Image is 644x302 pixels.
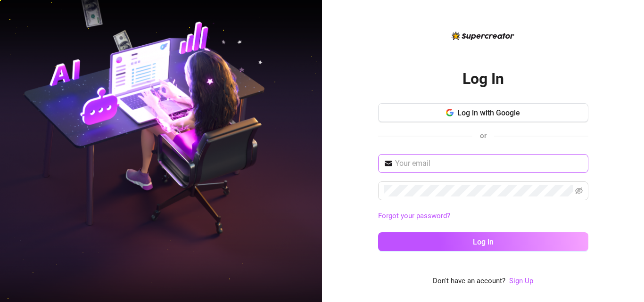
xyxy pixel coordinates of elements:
button: Log in [378,232,588,251]
span: Log in with Google [457,108,520,117]
span: Don't have an account? [433,276,505,287]
h2: Log In [462,69,504,89]
span: eye-invisible [575,187,583,195]
a: Sign Up [509,277,533,285]
button: Log in with Google [378,103,588,122]
a: Forgot your password? [378,212,450,220]
span: or [480,131,487,140]
a: Sign Up [509,276,533,287]
input: Your email [395,158,583,169]
a: Forgot your password? [378,211,588,222]
span: Log in [473,237,494,246]
img: logo-BBDzfeDw.svg [452,32,514,40]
